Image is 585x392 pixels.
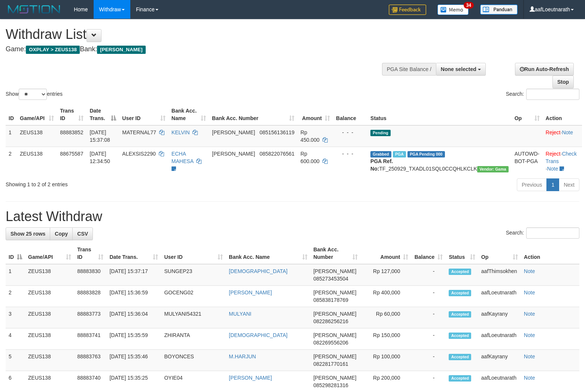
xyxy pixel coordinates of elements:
[161,286,226,307] td: GOCENG02
[393,151,406,157] span: Marked by aafpengsreynich
[25,307,74,328] td: ZEUS138
[313,297,348,303] span: Copy 085838178769 to clipboard
[229,311,251,317] a: MULYANI
[449,333,471,339] span: Accepted
[60,129,83,135] span: 88883852
[17,147,57,175] td: ZEUS138
[411,350,446,371] td: -
[313,332,357,338] span: [PERSON_NAME]
[300,151,319,164] span: Rp 600.000
[547,166,558,172] a: Note
[6,147,17,175] td: 2
[6,89,63,100] label: Show entries
[74,307,106,328] td: 88883773
[310,243,361,264] th: Bank Acc. Number: activate to sort column ascending
[524,353,535,359] a: Note
[515,63,574,76] a: Run Auto-Refresh
[546,129,561,135] a: Reject
[74,328,106,350] td: 88883741
[543,147,582,175] td: · ·
[55,231,68,237] span: Copy
[411,286,446,307] td: -
[552,76,574,88] a: Stop
[6,209,579,224] h1: Latest Withdraw
[6,27,382,42] h1: Withdraw List
[524,375,535,381] a: Note
[367,147,512,175] td: TF_250929_TXADL01SQL0CCQHLKCLK
[411,264,446,286] td: -
[6,227,50,240] a: Show 25 rows
[543,104,582,125] th: Action
[212,129,255,135] span: [PERSON_NAME]
[449,375,471,382] span: Accepted
[313,290,357,295] span: [PERSON_NAME]
[526,227,579,239] input: Search:
[449,290,471,296] span: Accepted
[119,104,169,125] th: User ID: activate to sort column ascending
[161,264,226,286] td: SUNGEP23
[478,243,521,264] th: Op: activate to sort column ascending
[546,151,577,164] a: Check Trans
[25,286,74,307] td: ZEUS138
[449,269,471,275] span: Accepted
[313,382,348,388] span: Copy 085298281316 to clipboard
[6,328,25,350] td: 4
[361,243,411,264] th: Amount: activate to sort column ascending
[106,243,161,264] th: Date Trans.: activate to sort column ascending
[260,129,294,135] span: Copy 085156136119 to clipboard
[161,328,226,350] td: ZHIRANTA
[313,375,357,381] span: [PERSON_NAME]
[17,125,57,147] td: ZEUS138
[436,63,486,76] button: None selected
[524,290,535,295] a: Note
[106,264,161,286] td: [DATE] 15:37:17
[300,129,319,143] span: Rp 450.000
[74,286,106,307] td: 88883828
[562,129,573,135] a: Note
[74,350,106,371] td: 88883763
[161,307,226,328] td: MULYANI54321
[209,104,297,125] th: Bank Acc. Number: activate to sort column ascending
[559,178,579,191] a: Next
[6,307,25,328] td: 3
[17,104,57,125] th: Game/API: activate to sort column ascending
[361,350,411,371] td: Rp 100,000
[478,264,521,286] td: aafThimsokhen
[229,268,288,274] a: [DEMOGRAPHIC_DATA]
[50,227,73,240] a: Copy
[313,340,348,346] span: Copy 082269556206 to clipboard
[411,243,446,264] th: Balance: activate to sort column ascending
[6,350,25,371] td: 5
[478,286,521,307] td: aafLoeutnarath
[546,178,559,191] a: 1
[6,243,25,264] th: ID: activate to sort column descending
[90,129,110,143] span: [DATE] 15:37:08
[229,375,272,381] a: [PERSON_NAME]
[106,286,161,307] td: [DATE] 15:36:59
[6,178,238,188] div: Showing 1 to 2 of 2 entries
[361,286,411,307] td: Rp 400,000
[6,46,382,53] h4: Game: Bank:
[74,264,106,286] td: 88883830
[229,332,288,338] a: [DEMOGRAPHIC_DATA]
[26,46,80,54] span: OXPLAY > ZEUS138
[297,104,333,125] th: Amount: activate to sort column ascending
[10,231,45,237] span: Show 25 rows
[389,4,426,15] img: Feedback.jpg
[313,353,357,359] span: [PERSON_NAME]
[6,104,17,125] th: ID
[6,125,17,147] td: 1
[411,307,446,328] td: -
[313,318,348,324] span: Copy 082286256216 to clipboard
[333,104,367,125] th: Balance
[407,151,445,157] span: PGA Pending
[313,361,348,367] span: Copy 082281770161 to clipboard
[446,243,478,264] th: Status: activate to sort column ascending
[25,243,74,264] th: Game/API: activate to sort column ascending
[524,311,535,317] a: Note
[441,66,476,72] span: None selected
[161,243,226,264] th: User ID: activate to sort column ascending
[521,243,579,264] th: Action
[226,243,310,264] th: Bank Acc. Name: activate to sort column ascending
[169,104,209,125] th: Bank Acc. Name: activate to sort column ascending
